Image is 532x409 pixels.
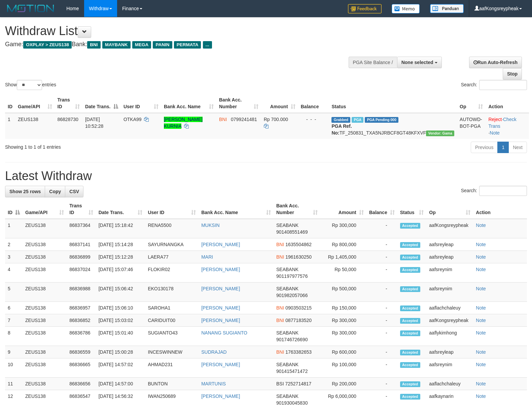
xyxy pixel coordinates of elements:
[276,318,284,323] span: BNI
[164,117,203,129] a: [PERSON_NAME] KURNIA
[65,186,83,197] a: CSV
[96,314,145,327] td: [DATE] 15:03:02
[69,189,79,194] span: CSV
[426,219,473,238] td: aafKongsreypheak
[366,314,397,327] td: -
[174,41,201,49] span: PERMATA
[320,358,366,378] td: Rp 100,000
[145,219,199,238] td: RENA5500
[17,80,42,90] select: Showentries
[503,68,522,80] a: Stop
[400,305,420,311] span: Accepted
[274,200,320,219] th: Bank Acc. Number: activate to sort column ascending
[145,283,199,302] td: EKO130178
[426,327,473,346] td: aaflykimhong
[201,305,240,311] a: [PERSON_NAME]
[276,393,298,399] span: SEABANK
[331,117,350,123] span: Grabbed
[349,57,397,68] div: PGA Site Balance /
[67,378,96,390] td: 86836656
[366,238,397,251] td: -
[400,330,420,336] span: Accepted
[329,94,457,113] th: Status
[5,24,348,38] h1: Withdraw List
[476,223,486,228] a: Note
[479,80,527,90] input: Search:
[426,314,473,327] td: aafKongsreypheak
[85,117,104,129] span: [DATE] 10:52:28
[400,255,420,260] span: Accepted
[219,117,227,122] span: BNI
[479,186,527,196] input: Search:
[488,117,502,122] a: Reject
[400,318,420,324] span: Accepted
[123,117,142,122] span: OTKA99
[96,219,145,238] td: [DATE] 15:18:42
[45,186,65,197] a: Copy
[201,223,219,228] a: MUKSIN
[276,229,308,235] span: Copy 901408551469 to clipboard
[400,267,420,273] span: Accepted
[476,393,486,399] a: Note
[96,378,145,390] td: [DATE] 14:57:00
[201,381,226,386] a: MARTUNIS
[276,381,284,386] span: BSI
[96,200,145,219] th: Date Trans.: activate to sort column ascending
[67,200,96,219] th: Trans ID: activate to sort column ascending
[473,200,527,219] th: Action
[366,358,397,378] td: -
[199,200,274,219] th: Bank Acc. Name: activate to sort column ascending
[216,94,261,113] th: Bank Acc. Number: activate to sort column ascending
[5,346,23,358] td: 9
[276,242,284,247] span: BNI
[426,302,473,314] td: aaflachchaleuy
[15,113,55,139] td: ZEUS138
[320,263,366,283] td: Rp 50,000
[298,94,329,113] th: Balance
[285,254,312,260] span: Copy 1961630250 to clipboard
[23,200,67,219] th: Game/API: activate to sort column ascending
[161,94,216,113] th: Bank Acc. Name: activate to sort column ascending
[145,238,199,251] td: SAYURNANGKA
[153,41,172,49] span: PANIN
[301,116,326,123] div: - - -
[366,346,397,358] td: -
[5,283,23,302] td: 5
[366,200,397,219] th: Balance: activate to sort column ascending
[426,378,473,390] td: aaflachchaleuy
[5,302,23,314] td: 6
[201,318,240,323] a: [PERSON_NAME]
[5,3,56,13] img: MOTION_logo.png
[276,267,298,272] span: SEABANK
[276,369,308,374] span: Copy 901415471472 to clipboard
[320,283,366,302] td: Rp 500,000
[400,242,420,248] span: Accepted
[476,242,486,247] a: Note
[352,117,363,123] span: Marked by aafsreyleap
[55,94,82,113] th: Trans ID: activate to sort column ascending
[285,349,312,355] span: Copy 1763382653 to clipboard
[426,130,454,136] span: Vendor URL: https://trx31.1velocity.biz
[397,57,442,68] button: None selected
[23,302,67,314] td: ZEUS138
[261,94,298,113] th: Amount: activate to sort column ascending
[67,358,96,378] td: 86836665
[320,378,366,390] td: Rp 200,000
[5,186,45,197] a: Show 25 rows
[400,286,420,292] span: Accepted
[5,80,56,90] label: Show entries
[426,358,473,378] td: aafsreynim
[5,169,527,183] h1: Latest Withdraw
[276,286,298,291] span: SEABANK
[23,251,67,263] td: ZEUS138
[486,113,529,139] td: · ·
[400,223,420,229] span: Accepted
[320,238,366,251] td: Rp 800,000
[201,254,213,260] a: MARI
[121,94,161,113] th: User ID: activate to sort column ascending
[276,330,298,335] span: SEABANK
[476,381,486,386] a: Note
[366,263,397,283] td: -
[145,358,199,378] td: AHMAD231
[145,327,199,346] td: SUGIANTO43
